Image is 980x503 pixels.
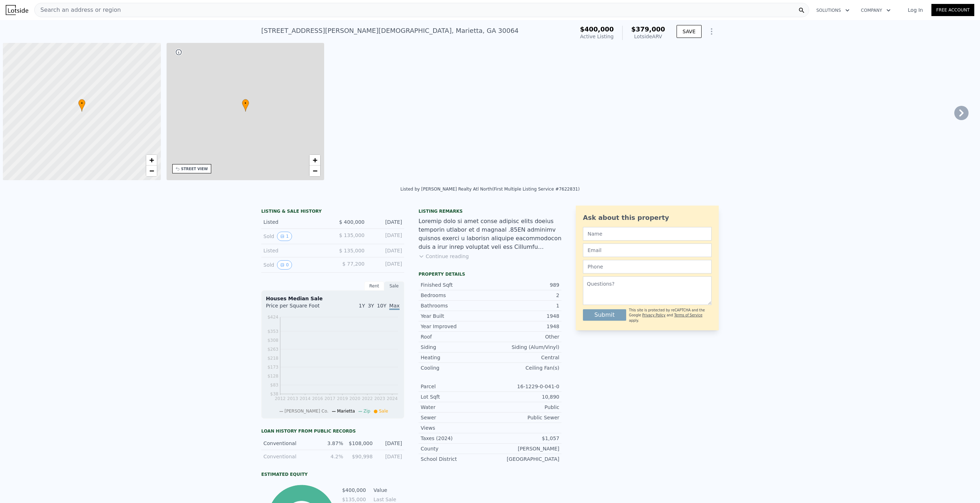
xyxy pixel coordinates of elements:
div: [DATE] [370,260,402,270]
div: LISTING & SALE HISTORY [261,208,404,216]
tspan: 2019 [337,396,348,401]
div: Listed by [PERSON_NAME] Realty Atl North (First Multiple Listing Service #7622831) [400,187,580,192]
tspan: 2012 [275,396,286,401]
tspan: 2017 [325,396,336,401]
a: Zoom out [146,166,157,176]
div: Year Improved [421,323,490,330]
div: Price per Square Foot [266,302,333,314]
div: [DATE] [370,232,402,241]
div: Rent [364,281,384,291]
div: [GEOGRAPHIC_DATA] [490,455,559,463]
div: Central [490,354,559,361]
span: Max [389,303,400,310]
div: $90,998 [347,453,372,460]
div: School District [421,455,490,463]
div: Bathrooms [421,302,490,309]
div: Year Built [421,312,490,320]
tspan: $353 [267,329,278,334]
div: [STREET_ADDRESS][PERSON_NAME][DEMOGRAPHIC_DATA] , Marietta , GA 30064 [261,26,519,36]
tspan: 2024 [387,396,398,401]
button: SAVE [677,25,702,38]
span: + [149,156,154,164]
span: • [242,100,249,107]
div: 989 [490,281,559,289]
tspan: $218 [267,356,278,361]
a: Terms of Service [674,313,702,317]
span: 10Y [377,303,386,309]
button: Submit [583,309,626,321]
span: − [313,166,317,175]
span: Search an address or region [35,6,121,14]
span: Sale [379,409,388,414]
td: $400,000 [342,486,366,494]
div: Ceiling Fan(s) [490,364,559,371]
span: [PERSON_NAME] Co. [284,409,328,414]
div: Finished Sqft [421,281,490,289]
div: Conventional [263,453,314,460]
span: Zip [363,409,370,414]
button: Company [855,4,896,17]
div: Public Sewer [490,414,559,421]
div: 3.87% [318,440,343,447]
div: Listed [263,247,327,254]
img: Lotside [6,5,28,15]
div: Other [490,333,559,340]
div: 2 [490,292,559,299]
div: Listing remarks [419,208,561,214]
div: Siding [421,344,490,351]
div: 16-1229-0-041-0 [490,383,559,390]
span: $400,000 [580,25,614,33]
div: Bedrooms [421,292,490,299]
tspan: $128 [267,374,278,379]
tspan: $83 [270,383,278,388]
span: 3Y [368,303,374,309]
tspan: 2020 [350,396,361,401]
button: Show Options [704,24,719,39]
div: [DATE] [377,453,402,460]
button: Continue reading [419,253,469,260]
div: This site is protected by reCAPTCHA and the Google and apply. [629,308,712,323]
div: County [421,445,490,452]
tspan: 2013 [287,396,298,401]
div: 1948 [490,323,559,330]
div: Loremip dolo si amet conse adipisc elits doeius temporin utlabor et d magnaal .85EN adminimv quis... [419,217,561,251]
div: Roof [421,333,490,340]
span: $ 400,000 [339,219,365,225]
tspan: $173 [267,365,278,370]
tspan: $263 [267,347,278,352]
div: Conventional [263,440,314,447]
div: Cooling [421,364,490,371]
span: $379,000 [631,25,665,33]
tspan: $424 [267,315,278,320]
div: Ask about this property [583,213,712,223]
div: 1 [490,302,559,309]
div: $1,057 [490,435,559,442]
div: Public [490,404,559,411]
tspan: 2023 [374,396,385,401]
tspan: 2022 [362,396,373,401]
div: [DATE] [377,440,402,447]
div: 4.2% [318,453,343,460]
span: 1Y [359,303,365,309]
tspan: 2016 [312,396,323,401]
tspan: 2014 [300,396,311,401]
span: − [149,166,154,175]
tspan: $38 [270,392,278,397]
a: Zoom in [146,155,157,166]
button: View historical data [277,260,292,270]
div: Views [421,424,490,432]
span: + [313,156,317,164]
div: Loan history from public records [261,428,404,434]
div: Sale [384,281,404,291]
div: $108,000 [347,440,372,447]
div: Parcel [421,383,490,390]
button: View historical data [277,232,292,241]
div: • [242,99,249,112]
div: Listed [263,218,327,226]
div: [DATE] [370,247,402,254]
a: Free Account [931,4,974,16]
span: • [78,100,85,107]
button: Solutions [811,4,855,17]
div: Taxes (2024) [421,435,490,442]
div: Lotside ARV [631,33,665,40]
